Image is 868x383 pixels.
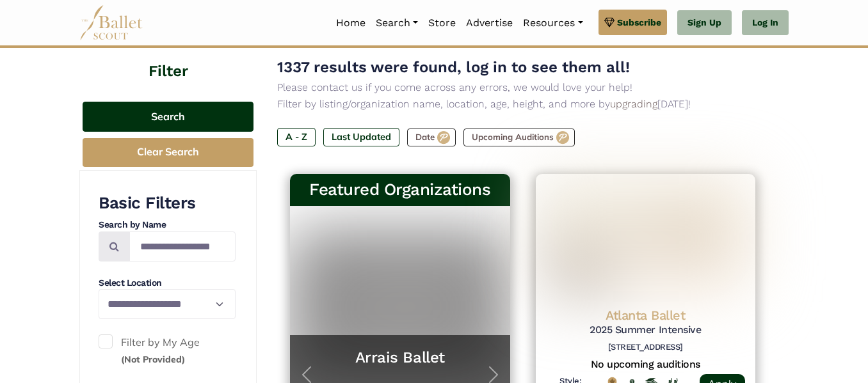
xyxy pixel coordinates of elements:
[277,79,768,96] p: Please contact us if you come across any errors, we would love your help!
[331,10,371,36] a: Home
[742,10,789,36] a: Log In
[546,342,746,353] h6: [STREET_ADDRESS]
[129,231,236,262] input: Search by names...
[599,10,667,35] a: Subscribe
[546,324,746,337] h5: 2025 Summer Intensive
[99,277,236,290] h4: Select Location
[303,348,497,368] a: Arrais Ballet
[604,15,615,29] img: gem.svg
[536,174,756,302] img: Logo
[277,128,316,146] label: A - Z
[407,129,456,146] label: Date
[371,10,423,36] a: Search
[610,98,657,110] a: upgrading
[83,138,253,167] button: Clear Search
[300,179,500,201] h3: Featured Organizations
[99,192,236,214] h3: Basic Filters
[546,307,746,324] h4: Atlanta Ballet
[463,129,575,146] label: Upcoming Auditions
[99,219,236,231] h4: Search by Name
[79,35,257,82] h4: Filter
[617,15,661,29] span: Subscribe
[546,358,746,371] h5: No upcoming auditions
[277,96,768,113] p: Filter by listing/organization name, location, age, height, and more by [DATE]!
[83,102,253,132] button: Search
[461,10,518,36] a: Advertise
[677,10,732,36] a: Sign Up
[518,10,588,36] a: Resources
[99,334,236,367] label: Filter by My Age
[277,58,630,76] span: 1337 results were found, log in to see them all!
[423,10,461,36] a: Store
[121,354,185,365] small: (Not Provided)
[323,128,399,146] label: Last Updated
